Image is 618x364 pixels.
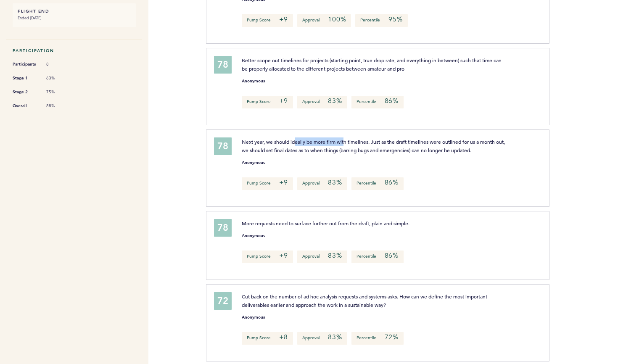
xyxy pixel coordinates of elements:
p: Approval [297,14,351,27]
span: More requests need to surface further out from the draft, plain and simple. [242,220,409,227]
em: 86% [385,178,399,187]
em: 83% [328,178,342,187]
em: 86% [385,251,399,260]
h6: FLIGHT END [18,8,131,14]
em: +9 [279,178,288,187]
span: Stage 1 [13,74,38,82]
p: Approval [297,251,347,263]
span: Cut back on the number of ad hoc analysis requests and systems asks. How can we define the most i... [242,293,489,308]
em: 83% [328,251,342,260]
p: Percentile [351,96,404,108]
span: 8 [46,61,71,67]
div: 78 [214,56,232,74]
span: 75% [46,89,71,95]
p: Pump Score [242,251,293,263]
span: Better scope out timelines for projects (starting point, true drop rate, and everything in betwee... [242,57,503,72]
em: 100% [328,15,346,24]
small: Anonymous [242,234,265,238]
small: Anonymous [242,315,265,319]
p: Approval [297,332,347,345]
em: 83% [328,333,342,341]
p: Pump Score [242,332,293,345]
span: Next year, we should ideally be more firm with timelines. Just as the draft timelines were outlin... [242,138,506,153]
em: 86% [385,97,399,105]
h5: Participation [13,48,136,53]
p: Pump Score [242,177,293,190]
div: 72 [214,292,232,310]
em: +9 [279,97,288,105]
em: +9 [279,15,288,24]
div: 78 [214,219,232,237]
p: Percentile [351,177,404,190]
em: +8 [279,333,288,341]
p: Percentile [351,251,404,263]
p: Approval [297,177,347,190]
p: Pump Score [242,96,293,108]
small: Ended [DATE] [18,14,131,22]
em: 83% [328,97,342,105]
span: 63% [46,75,71,81]
em: 95% [388,15,402,24]
em: 72% [385,333,399,341]
small: Anonymous [242,161,265,165]
span: Overall [13,102,38,110]
p: Percentile [351,332,404,345]
p: Pump Score [242,14,293,27]
em: +9 [279,251,288,260]
p: Percentile [355,14,407,27]
div: 78 [214,137,232,155]
span: 88% [46,103,71,109]
span: Stage 2 [13,88,38,96]
p: Approval [297,96,347,108]
span: Participants [13,60,38,69]
small: Anonymous [242,79,265,83]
